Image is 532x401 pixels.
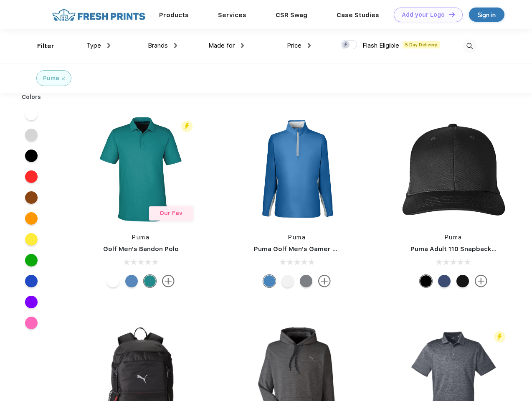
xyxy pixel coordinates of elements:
span: 5 Day Delivery [403,41,440,48]
img: func=resize&h=266 [85,114,196,225]
img: flash_active_toggle.svg [181,121,193,132]
img: filter_cancel.svg [62,77,65,80]
div: Lake Blue [125,275,138,287]
a: Puma Golf Men's Gamer Golf Quarter-Zip [254,245,386,253]
div: Bright Cobalt [263,275,276,287]
div: Add your Logo [402,11,445,18]
img: func=resize&h=266 [398,114,509,225]
div: Green Lagoon [144,275,156,287]
div: Sign in [478,10,496,20]
img: more.svg [162,275,175,287]
span: Made for [208,42,235,49]
span: Our Fav [160,210,182,216]
img: dropdown.png [241,43,244,48]
img: flash_active_toggle.svg [494,331,505,343]
img: more.svg [318,275,331,287]
a: Sign in [469,8,504,22]
a: Golf Men's Bandon Polo [103,245,179,253]
img: more.svg [475,275,487,287]
img: func=resize&h=266 [241,114,352,225]
img: dropdown.png [174,43,177,48]
a: CSR Swag [276,11,307,19]
img: dropdown.png [308,43,311,48]
a: Services [218,11,246,19]
div: Peacoat Qut Shd [438,275,451,287]
img: DT [449,12,455,17]
a: Products [159,11,189,19]
img: desktop_search.svg [463,39,476,53]
a: Puma [288,234,306,241]
div: Bright White [107,275,119,287]
img: dropdown.png [107,43,110,48]
span: Price [287,42,301,49]
a: Puma [132,234,149,241]
img: fo%20logo%202.webp [50,8,148,22]
div: Colors [15,93,48,102]
div: Puma [43,74,59,83]
div: Filter [37,41,54,51]
a: Puma [445,234,462,241]
div: Quiet Shade [300,275,312,287]
div: Pma Blk with Pma Blk [456,275,469,287]
div: Bright White [281,275,294,287]
span: Type [86,42,101,49]
div: Pma Blk Pma Blk [420,275,432,287]
span: Flash Eligible [362,42,399,49]
span: Brands [148,42,168,49]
